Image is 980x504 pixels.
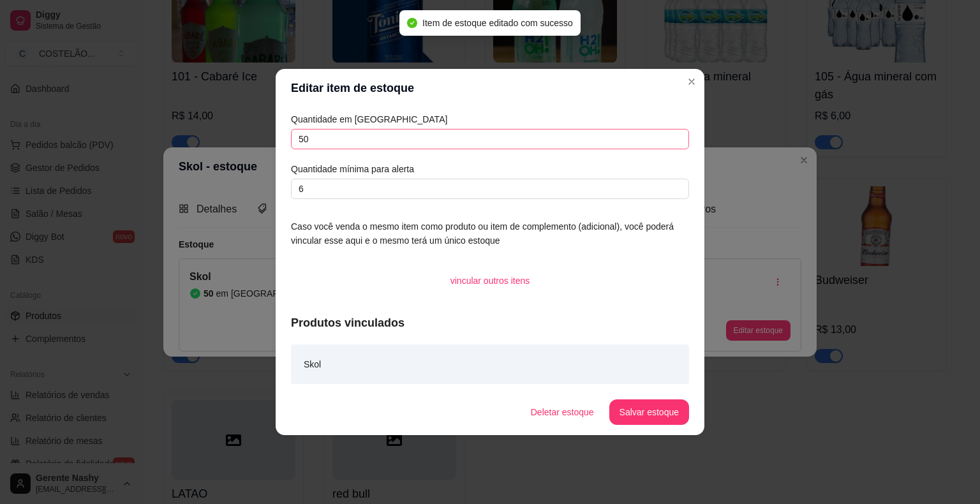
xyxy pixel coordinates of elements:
article: Skol [304,357,321,371]
button: Deletar estoque [521,399,604,425]
article: Quantidade mínima para alerta [291,162,689,176]
span: check-circle [407,18,417,28]
article: Caso você venda o mesmo item como produto ou item de complemento (adicional), você poderá vincula... [291,219,689,248]
button: Close [681,71,702,92]
button: Salvar estoque [609,399,689,425]
article: Quantidade em [GEOGRAPHIC_DATA] [291,112,689,126]
span: Item de estoque editado com sucesso [422,18,573,28]
header: Editar item de estoque [276,69,704,107]
article: Produtos vinculados [291,314,689,332]
button: vincular outros itens [440,268,540,293]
